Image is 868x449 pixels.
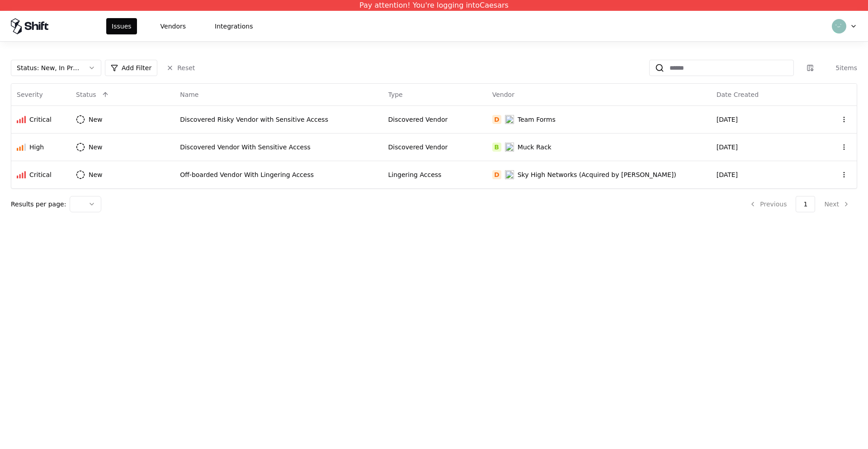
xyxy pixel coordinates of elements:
div: Name [180,90,198,99]
div: Critical [29,115,52,124]
div: [DATE] [717,115,810,124]
div: Team Forms [518,115,556,124]
div: D [492,170,501,179]
button: New [76,111,119,128]
button: New [76,139,119,155]
div: New [89,170,103,179]
div: Sky High Networks (Acquired by [PERSON_NAME]) [518,170,676,179]
div: Critical [29,170,52,179]
div: Off-boarded Vendor With Lingering Access [180,170,377,179]
div: Date Created [717,90,759,99]
div: Lingering Access [388,170,481,179]
div: New [89,143,103,152]
button: Vendors [155,18,191,34]
div: New [89,115,103,124]
div: Discovered Vendor [388,143,481,152]
button: Issues [106,18,137,34]
div: Type [388,90,403,99]
div: Discovered Vendor With Sensitive Access [180,143,377,152]
div: Status [76,90,96,99]
button: Add Filter [105,60,157,76]
div: Severity [17,90,43,99]
div: 5 items [821,63,857,72]
button: Integrations [209,18,258,34]
div: [DATE] [717,170,810,179]
button: Reset [161,60,200,76]
div: D [492,115,501,124]
div: B [492,143,501,152]
div: Status : New, In Progress [17,63,81,72]
p: Results per page: [11,200,66,209]
div: High [29,143,44,152]
div: Vendor [492,90,514,99]
div: Discovered Vendor [388,115,481,124]
button: 1 [796,196,815,212]
div: [DATE] [717,143,810,152]
img: Sky High Networks (Acquired by McAfee) [505,170,514,179]
nav: pagination [742,196,857,212]
img: Team Forms [505,115,514,124]
div: Muck Rack [518,143,552,152]
button: New [76,167,119,183]
img: Muck Rack [505,143,514,152]
div: Discovered Risky Vendor with Sensitive Access [180,115,377,124]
